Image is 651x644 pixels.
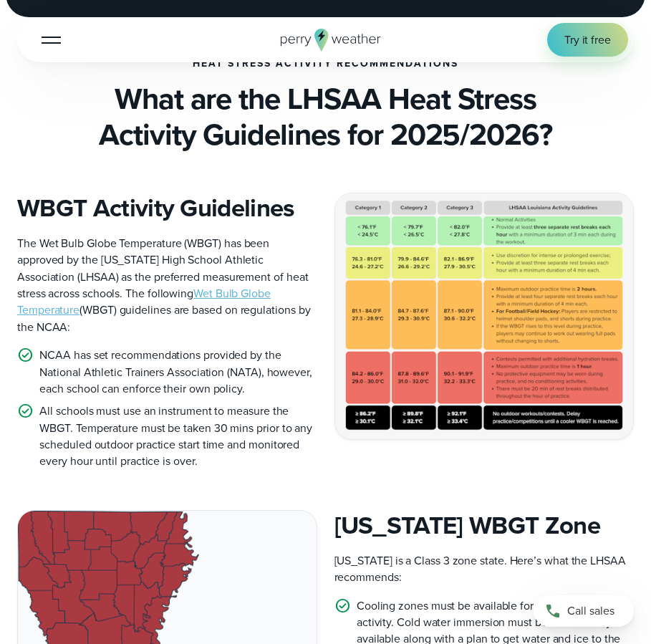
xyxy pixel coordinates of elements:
h2: What are the LHSAA Heat Stress Activity Guidelines for 2025/2026? [17,81,634,153]
span: Try it free [564,32,611,48]
span: Call sales [567,602,614,619]
p: All schools must use an instrument to measure the WBGT. Temperature must be taken 30 mins prior t... [39,403,317,470]
a: Wet Bulb Globe Temperature [17,285,271,318]
h3: [US_STATE] WBGT Zone [334,510,635,541]
p: NCAA has set recommendations provided by the National Athletic Trainers Association (NATA), howev... [39,347,317,397]
a: Call sales [534,595,634,627]
h4: Heat Stress Activity Recommendations [193,58,458,69]
h3: WBGT Activity Guidelines [17,193,317,224]
p: The Wet Bulb Globe Temperature (WBGT) has been approved by the [US_STATE] High School Athletic As... [17,235,317,335]
p: [US_STATE] is a Class 3 zone state. Here’s what the LHSAA recommends: [334,552,635,586]
img: Louisiana WBGT [335,193,634,439]
a: Try it free [547,23,628,57]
